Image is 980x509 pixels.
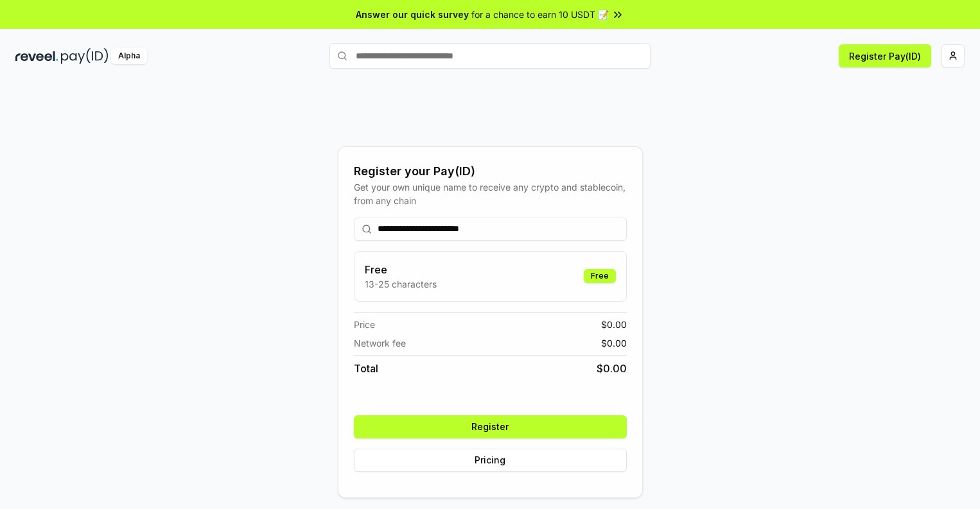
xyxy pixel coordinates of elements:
[356,8,469,21] span: Answer our quick survey
[354,336,406,350] span: Network fee
[601,318,627,331] span: $ 0.00
[584,269,616,283] div: Free
[365,277,437,291] p: 13-25 characters
[354,361,378,376] span: Total
[597,361,627,376] span: $ 0.00
[365,262,437,277] h3: Free
[354,415,627,438] button: Register
[601,336,627,350] span: $ 0.00
[354,449,627,472] button: Pricing
[354,318,375,331] span: Price
[61,48,109,64] img: pay_id
[471,8,609,21] span: for a chance to earn 10 USDT 📝
[354,162,627,180] div: Register your Pay(ID)
[15,48,58,64] img: reveel_dark
[111,48,147,64] div: Alpha
[354,180,627,207] div: Get your own unique name to receive any crypto and stablecoin, from any chain
[839,44,931,67] button: Register Pay(ID)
